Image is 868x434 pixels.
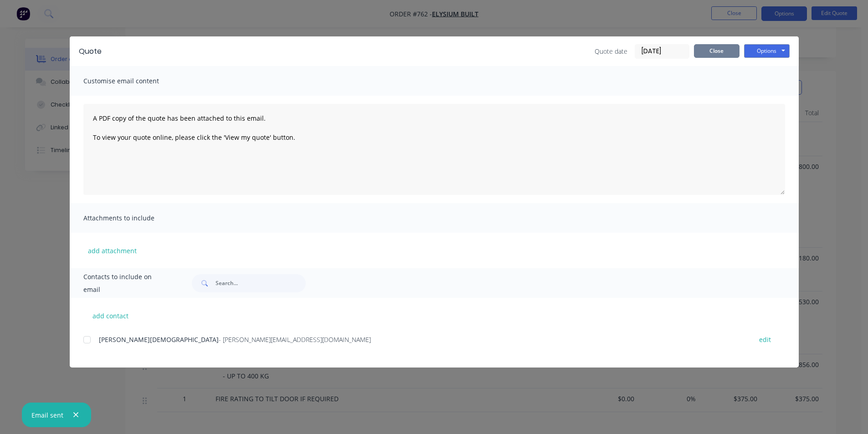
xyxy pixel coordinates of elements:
button: edit [754,333,776,346]
span: Attachments to include [83,212,184,225]
input: Search... [216,274,306,292]
span: Contacts to include on email [83,271,169,296]
textarea: A PDF copy of the quote has been attached to this email. To view your quote online, please click ... [83,104,785,195]
span: Quote date [595,46,627,56]
div: Quote [79,46,102,57]
span: - [PERSON_NAME][EMAIL_ADDRESS][DOMAIN_NAME] [219,335,371,344]
button: Close [694,44,740,58]
div: Email sent [31,410,63,420]
button: Options [744,44,790,58]
button: add contact [83,309,138,322]
span: [PERSON_NAME][DEMOGRAPHIC_DATA] [99,335,219,344]
span: Customise email content [83,75,184,87]
button: add attachment [83,244,141,257]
